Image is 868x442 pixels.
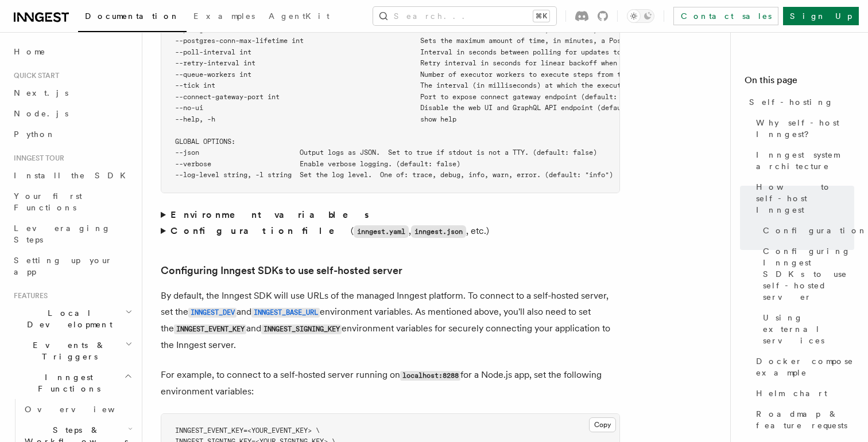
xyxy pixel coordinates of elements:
span: Python [14,130,56,139]
h4: On this page [745,73,854,92]
button: Copy [589,417,616,432]
a: Self-hosting [745,92,854,112]
span: Node.js [14,109,68,118]
span: INNGEST_EVENT_KEY=<YOUR_EVENT_KEY> \ [175,427,320,435]
kbd: ⌘K [533,10,549,22]
a: Why self-host Inngest? [751,112,854,144]
a: Python [9,124,135,144]
span: --tick int The interval (in milliseconds) at which the executor polls the queue (default: 150) [175,81,754,89]
a: INNGEST_DEV [188,306,237,317]
span: Your first Functions [14,191,82,212]
a: Roadmap & feature requests [751,404,854,436]
a: Helm chart [751,383,854,404]
summary: Configuration file(inngest.yaml,inngest.json, etc.) [161,223,620,240]
span: Next.js [14,88,68,97]
code: INNGEST_EVENT_KEY [174,324,246,334]
a: Inngest system architecture [751,144,854,177]
span: Documentation [85,11,180,21]
button: Search...⌘K [373,7,556,25]
span: Install the SDK [14,171,133,180]
a: Configuring Inngest SDKs to use self-hosted server [161,263,402,279]
a: Overview [20,399,135,420]
span: --postgres-conn-max-lifetime int Sets the maximum amount of time, in minutes, a PostgreSQL connec... [175,37,810,45]
a: Node.js [9,103,135,124]
span: Using external services [763,312,854,346]
a: Setting up your app [9,250,135,282]
span: --queue-workers int Number of executor workers to execute steps from the queue (default: 100) [175,71,714,79]
span: --no-ui Disable the web UI and GraphQL API endpoint (default: false) [175,104,661,112]
span: --connect-gateway-port int Port to expose connect gateway endpoint (default: 8289) [175,93,641,101]
a: Sign Up [783,7,859,25]
a: Install the SDK [9,165,135,186]
span: --verbose Enable verbose logging. (default: false) [175,160,460,168]
code: inngest.json [411,225,466,238]
span: Self-hosting [749,96,834,108]
span: Configuring Inngest SDKs to use self-hosted server [763,245,854,303]
a: Documentation [78,3,187,32]
code: INNGEST_BASE_URL [251,308,320,318]
button: Toggle dark mode [627,9,654,23]
span: Home [14,46,46,57]
span: GLOBAL OPTIONS: [175,138,235,146]
span: Quick start [9,71,59,80]
a: Home [9,41,135,62]
a: Leveraging Steps [9,218,135,250]
summary: Environment variables [161,207,620,223]
span: --log-level string, -l string Set the log level. One of: trace, debug, info, warn, error. (defaul... [175,171,613,179]
span: Local Development [9,307,125,330]
a: Configuration [758,220,854,241]
span: Leveraging Steps [14,224,111,244]
span: Configuration [763,225,867,236]
span: --poll-interval int Interval in seconds between polling for updates to apps (default: 0) [175,48,693,56]
button: Local Development [9,303,135,335]
span: --postgres-conn-max-idle-time int Sets the maximum amount of time, in minutes, a PostgreSQL conne... [175,26,798,34]
span: Overview [25,405,143,414]
button: Inngest Functions [9,367,135,399]
strong: Configuration file [170,225,351,236]
span: AgentKit [269,11,330,21]
a: INNGEST_BASE_URL [251,306,320,317]
a: Contact sales [673,7,778,25]
code: INNGEST_SIGNING_KEY [261,324,342,334]
span: How to self-host Inngest [756,181,854,216]
span: Docker compose example [756,355,854,378]
a: Docker compose example [751,351,854,383]
span: Examples [193,11,255,21]
p: By default, the Inngest SDK will use URLs of the managed Inngest platform. To connect to a self-h... [161,288,620,353]
code: INNGEST_DEV [188,308,237,318]
a: Examples [187,3,262,31]
span: --retry-interval int Retry interval in seconds for linear backoff when retrying functions - must ... [175,59,830,67]
span: Inngest Functions [9,371,124,394]
span: Setting up your app [14,256,113,276]
code: inngest.yaml [354,225,409,238]
code: localhost:8288 [400,371,460,381]
span: Features [9,291,48,300]
strong: Environment variables [170,209,371,220]
span: Inngest tour [9,154,64,163]
span: Roadmap & feature requests [756,408,854,431]
p: For example, to connect to a self-hosted server running on for a Node.js app, set the following e... [161,367,620,400]
a: Configuring Inngest SDKs to use self-hosted server [758,241,854,307]
a: Using external services [758,307,854,351]
a: AgentKit [262,3,336,31]
button: Events & Triggers [9,335,135,367]
a: Your first Functions [9,186,135,218]
span: --help, -h show help [175,115,456,123]
span: Why self-host Inngest? [756,117,854,140]
a: Next.js [9,83,135,103]
span: Events & Triggers [9,339,125,362]
span: Inngest system architecture [756,149,854,172]
a: How to self-host Inngest [751,177,854,220]
span: --json Output logs as JSON. Set to true if stdout is not a TTY. (default: false) [175,148,597,157]
span: Helm chart [756,388,827,399]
